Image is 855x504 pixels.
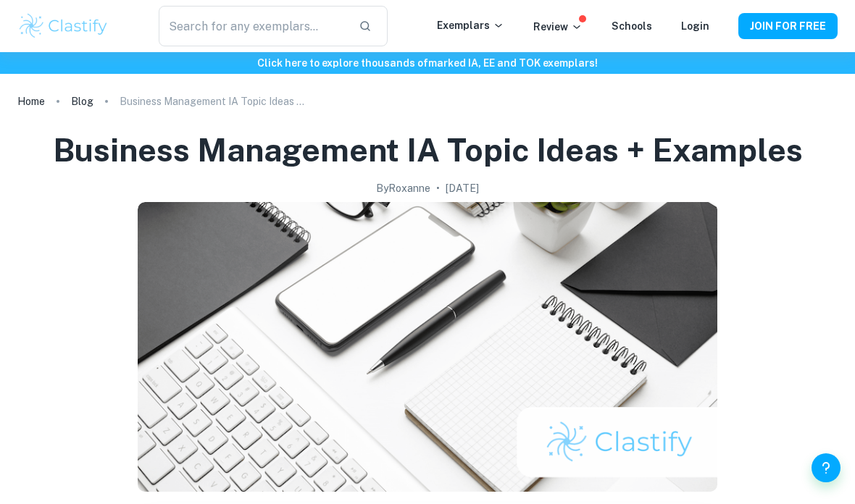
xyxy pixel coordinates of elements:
h1: Business Management IA Topic Ideas + Examples [53,129,803,172]
p: Business Management IA Topic Ideas + Examples [120,93,308,109]
button: Help and Feedback [812,453,841,482]
img: Clastify logo [17,12,109,41]
input: Search for any exemplars... [159,6,347,46]
h2: By Roxanne [376,180,430,196]
p: Exemplars [437,17,504,33]
p: • [436,180,440,196]
a: Blog [71,91,93,112]
a: Home [17,91,45,112]
h2: [DATE] [446,180,479,196]
img: Business Management IA Topic Ideas + Examples cover image [138,202,717,492]
button: JOIN FOR FREE [738,13,838,39]
p: Review [533,19,583,35]
h6: Click here to explore thousands of marked IA, EE and TOK exemplars ! [3,55,852,71]
a: Schools [612,20,652,32]
a: Login [681,20,709,32]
